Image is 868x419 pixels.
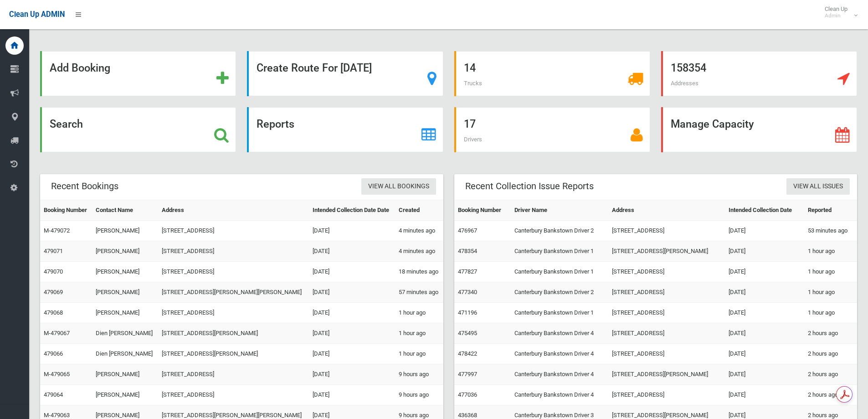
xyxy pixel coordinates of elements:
td: [STREET_ADDRESS][PERSON_NAME] [608,364,724,385]
td: [PERSON_NAME] [92,221,158,241]
td: 1 hour ago [804,303,857,323]
a: M-479072 [44,227,70,234]
td: Canterbury Bankstown Driver 4 [511,385,608,405]
span: Addresses [671,80,699,87]
td: [DATE] [309,221,395,241]
td: [STREET_ADDRESS][PERSON_NAME][PERSON_NAME] [158,282,309,303]
a: 478354 [458,248,477,254]
td: [PERSON_NAME] [92,364,158,385]
span: Trucks [464,80,482,87]
a: M-479063 [44,412,70,419]
a: 478422 [458,350,477,357]
td: Canterbury Bankstown Driver 2 [511,282,608,303]
td: [STREET_ADDRESS] [608,282,724,303]
td: [DATE] [725,303,804,323]
a: View All Issues [786,178,850,195]
td: 4 minutes ago [395,241,443,262]
a: M-479065 [44,371,70,378]
a: 479066 [44,350,63,357]
td: 57 minutes ago [395,282,443,303]
a: 477997 [458,371,477,378]
td: [STREET_ADDRESS] [608,344,724,364]
td: [STREET_ADDRESS] [158,303,309,323]
strong: 14 [464,62,476,74]
a: 479069 [44,289,63,295]
a: 479071 [44,248,63,254]
td: [PERSON_NAME] [92,385,158,405]
th: Booking Number [454,200,511,221]
td: 4 minutes ago [395,221,443,241]
td: [DATE] [309,303,395,323]
td: 9 hours ago [395,364,443,385]
td: [PERSON_NAME] [92,303,158,323]
td: Canterbury Bankstown Driver 1 [511,262,608,282]
td: [DATE] [725,262,804,282]
a: 477827 [458,268,477,275]
th: Reported [804,200,857,221]
td: 9 hours ago [395,385,443,405]
td: [DATE] [309,385,395,405]
td: [STREET_ADDRESS] [158,385,309,405]
a: 477036 [458,391,477,398]
td: [DATE] [309,241,395,262]
strong: Search [50,118,83,130]
strong: Add Booking [50,62,110,74]
td: Canterbury Bankstown Driver 4 [511,364,608,385]
td: [STREET_ADDRESS] [158,241,309,262]
a: 479070 [44,268,63,275]
a: Create Route For [DATE] [247,51,443,96]
small: Admin [825,12,847,19]
th: Created [395,200,443,221]
td: 1 hour ago [804,282,857,303]
header: Recent Bookings [40,177,129,195]
td: Canterbury Bankstown Driver 4 [511,323,608,344]
td: Canterbury Bankstown Driver 4 [511,344,608,364]
a: 479064 [44,391,63,398]
th: Booking Number [40,200,92,221]
a: 476967 [458,227,477,234]
td: [STREET_ADDRESS] [158,364,309,385]
td: 2 hours ago [804,323,857,344]
a: 471196 [458,309,477,316]
a: 17 Drivers [454,107,650,152]
a: View All Bookings [361,178,436,195]
th: Intended Collection Date Date [309,200,395,221]
td: [STREET_ADDRESS] [158,262,309,282]
th: Driver Name [511,200,608,221]
td: Dien [PERSON_NAME] [92,344,158,364]
td: [DATE] [309,323,395,344]
td: 1 hour ago [804,262,857,282]
td: [DATE] [309,262,395,282]
th: Contact Name [92,200,158,221]
td: [DATE] [309,364,395,385]
td: 1 hour ago [395,323,443,344]
td: [DATE] [309,344,395,364]
td: 53 minutes ago [804,221,857,241]
span: Drivers [464,136,482,143]
strong: 17 [464,118,476,130]
td: [DATE] [725,221,804,241]
td: 1 hour ago [804,241,857,262]
td: [STREET_ADDRESS][PERSON_NAME] [158,323,309,344]
a: 479068 [44,309,63,316]
td: 1 hour ago [395,303,443,323]
a: Manage Capacity [661,107,857,152]
td: 2 hours ago [804,344,857,364]
td: Dien [PERSON_NAME] [92,323,158,344]
th: Address [158,200,309,221]
td: Canterbury Bankstown Driver 1 [511,241,608,262]
td: [DATE] [725,323,804,344]
a: 475495 [458,330,477,336]
td: [PERSON_NAME] [92,282,158,303]
td: [STREET_ADDRESS] [608,303,724,323]
td: [DATE] [725,282,804,303]
a: 477340 [458,289,477,295]
strong: 158354 [671,62,706,74]
strong: Manage Capacity [671,118,754,130]
span: Clean Up ADMIN [9,10,65,19]
a: Add Booking [40,51,236,96]
td: [STREET_ADDRESS] [608,323,724,344]
td: [PERSON_NAME] [92,241,158,262]
th: Intended Collection Date [725,200,804,221]
td: [DATE] [725,344,804,364]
